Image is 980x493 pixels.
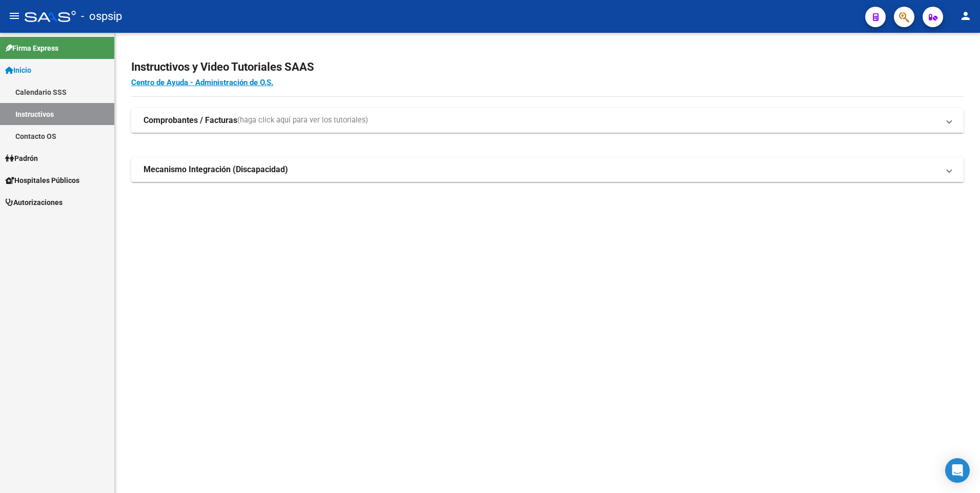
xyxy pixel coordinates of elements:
[945,458,970,483] div: Open Intercom Messenger
[131,57,964,77] h2: Instructivos y Video Tutoriales SAAS
[131,78,273,87] a: Centro de Ayuda - Administración de O.S.
[5,197,63,208] span: Autorizaciones
[131,157,964,182] mat-expansion-panel-header: Mecanismo Integración (Discapacidad)
[81,5,122,28] span: - ospsip
[5,43,58,54] span: Firma Express
[5,153,38,164] span: Padrón
[8,10,21,22] mat-icon: menu
[5,175,79,186] span: Hospitales Públicos
[5,65,31,76] span: Inicio
[144,164,288,175] strong: Mecanismo Integración (Discapacidad)
[237,115,368,126] span: (haga click aquí para ver los tutoriales)
[959,10,972,22] mat-icon: person
[144,115,237,126] strong: Comprobantes / Facturas
[131,108,964,133] mat-expansion-panel-header: Comprobantes / Facturas(haga click aquí para ver los tutoriales)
